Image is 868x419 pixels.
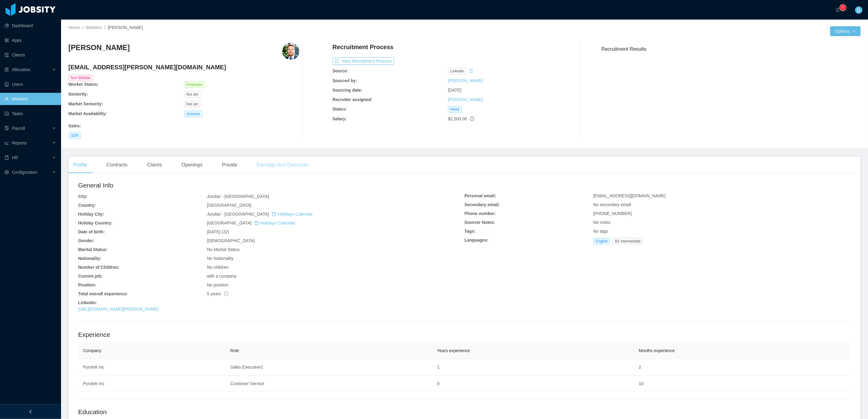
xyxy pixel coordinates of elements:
b: Sourcer Notes: [465,220,495,225]
a: icon: calendarHolidays Calendar [272,212,313,217]
span: HR [12,155,18,160]
b: Marital Status: [78,247,107,252]
b: Market Availability: [68,111,107,116]
div: Profile [68,156,92,173]
span: / [104,25,105,30]
span: Not set [184,101,201,107]
td: Customer Service [226,376,432,392]
h2: Education [78,407,851,417]
span: SDR [68,132,81,139]
div: No tags [593,228,851,235]
div: Private [217,156,242,173]
div: Clients [142,156,167,173]
a: icon: robotUsers [5,78,56,90]
span: Jundiaí - [GEOGRAPHIC_DATA] [207,212,313,217]
span: No position [207,282,228,287]
i: icon: bell [836,8,840,12]
span: No Marital Status [207,247,240,252]
b: Holiday Country: [78,220,113,225]
span: G [857,6,861,14]
span: B1 intermediate [613,238,643,245]
span: linkedin [448,68,467,75]
span: Years experience [437,348,470,353]
span: Jundiaí - [GEOGRAPHIC_DATA] [207,194,269,199]
b: Holiday City: [78,212,104,217]
td: 10 [634,376,851,392]
b: Personal email: [465,193,496,198]
span: 5 years [207,291,228,296]
a: Home [68,25,80,30]
b: Languages: [465,238,489,242]
span: Allocation [12,67,31,72]
h2: Experience [78,330,851,340]
b: Status: [332,107,347,111]
a: icon: auditClients [5,49,56,61]
span: $2,500.00 [448,116,467,121]
span: [DATE] (32) [207,229,229,234]
td: 1 [432,359,634,376]
span: with a company [207,274,237,279]
span: English [593,238,610,245]
b: Recruiter assigned: [332,97,372,102]
b: Sales : [68,123,81,128]
a: icon: appstoreApps [5,34,56,46]
b: Date of birth: [78,229,105,234]
b: Source: [332,68,348,73]
b: Seniority: [68,92,88,97]
b: Tags: [465,229,476,234]
div: Openings [177,156,208,173]
span: [DEMOGRAPHIC_DATA] [207,238,255,243]
b: Country: [78,203,96,208]
span: info-circle [224,292,228,296]
div: Contracts [102,156,132,173]
h2: General Info [78,180,465,190]
span: Role [230,348,239,353]
span: Payroll [12,126,25,131]
span: [PERSON_NAME] [108,25,143,30]
span: [GEOGRAPHIC_DATA] [207,220,295,225]
span: No Nationality [207,256,233,261]
span: America [184,111,202,117]
span: [GEOGRAPHIC_DATA] [207,203,251,208]
h3: [PERSON_NAME] [68,43,130,53]
span: Months experience [639,348,675,353]
i: icon: file-protect [5,126,9,130]
a: icon: exportView Recruitment Process [332,59,394,64]
h4: [EMAIL_ADDRESS][PERSON_NAME][DOMAIN_NAME] [68,63,299,71]
td: Sales Executive1 [226,359,432,376]
h3: Recruitment Results [602,45,861,53]
b: Worker Status: [68,82,99,87]
b: Salary: [332,116,347,121]
h4: Recruitment Process [332,43,393,51]
b: Phone number: [465,211,496,216]
a: [URL][DOMAIN_NAME][PERSON_NAME] [78,307,158,312]
td: Pyrotek Inc [78,359,226,376]
i: icon: book [5,155,9,160]
a: icon: calendarHolidays Calendar [255,220,295,225]
button: icon: exportView Recruitment Process [332,57,394,65]
sup: 0 [840,5,846,11]
a: [PERSON_NAME] [448,97,483,102]
b: Sourcing date: [332,88,362,93]
td: 2 [634,359,851,376]
i: icon: calendar [272,212,276,216]
b: Linkedin: [78,300,97,305]
button: Optionsicon: down [830,26,861,36]
span: No notes [593,220,610,225]
a: icon: profileTasks [5,107,56,120]
b: Current job: [78,274,103,279]
i: icon: calendar [255,221,259,225]
span: / [82,25,83,30]
td: Pyrotek Inc [78,376,226,392]
span: Configuration [12,170,37,175]
span: [PHONE_NUMBER] [593,211,632,216]
img: cdf9a656-01bc-4dc0-8be5-9f7c0e75af08.jpeg [282,43,299,60]
i: icon: history [469,69,473,73]
a: [PERSON_NAME] [448,78,483,83]
a: icon: userWorkers [5,93,56,105]
span: [DATE] [448,88,461,93]
b: Position: [78,282,96,287]
td: 0 [432,376,634,392]
i: icon: setting [5,170,9,174]
span: info-circle [470,117,474,121]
